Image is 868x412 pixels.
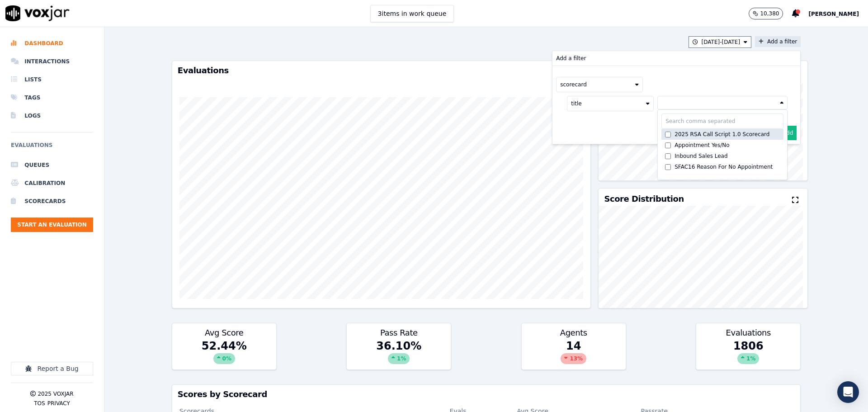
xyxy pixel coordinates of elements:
[11,140,93,156] h6: Evaluations
[556,55,586,62] p: Add a filter
[370,5,454,22] button: 3items in work queue
[11,218,93,232] button: Start an Evaluation
[47,400,70,407] button: Privacy
[213,353,235,364] div: 0 %
[527,329,620,337] h3: Agents
[808,11,859,17] span: [PERSON_NAME]
[178,390,795,398] h3: Scores by Scorecard
[696,339,800,369] div: 1806
[808,8,868,19] button: [PERSON_NAME]
[347,339,451,369] div: 36.10 %
[665,153,671,159] input: Inbound Sales Lead
[556,77,643,92] button: scorecard
[760,10,779,17] p: 10,380
[34,400,45,407] button: TOS
[352,329,445,337] h3: Pass Rate
[561,353,586,364] div: 13 %
[661,114,783,129] input: Search comma separated
[11,192,93,210] a: Scorecards
[38,390,73,398] p: 2025 Voxjar
[522,339,626,369] div: 14
[749,8,783,19] button: 10,380
[702,329,795,337] h3: Evaluations
[689,36,752,48] button: [DATE]-[DATE]
[11,34,93,52] a: Dashboard
[11,89,93,107] a: Tags
[665,142,671,148] input: Appointment Yes/No
[11,107,93,125] a: Logs
[749,8,792,19] button: 10,380
[675,152,727,160] div: Inbound Sales Lead
[11,174,93,192] a: Calibration
[388,353,410,364] div: 1 %
[11,156,93,174] a: Queues
[675,131,769,138] div: 2025 RSA Call Script 1.0 Scorecard
[172,339,276,369] div: 52.44 %
[11,52,93,71] a: Interactions
[675,142,729,149] div: Appointment Yes/No
[665,132,671,137] input: 2025 RSA Call Script 1.0 Scorecard
[11,362,93,375] button: Report a Bug
[779,126,797,140] button: Add
[737,353,759,364] div: 1 %
[837,381,859,403] div: Open Intercom Messenger
[11,71,93,89] a: Lists
[178,66,585,75] h3: Evaluations
[5,5,70,21] img: voxjar logo
[675,163,773,170] div: SFAC16 Reason For No Appointment
[665,164,671,170] input: SFAC16 Reason For No Appointment
[567,96,654,111] button: title
[178,329,271,337] h3: Avg Score
[755,36,801,47] button: Add a filterAdd a filter scorecard title 2025 RSA Call Script 1.0 Scorecard Appointment Yes/No In...
[604,195,684,203] h3: Score Distribution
